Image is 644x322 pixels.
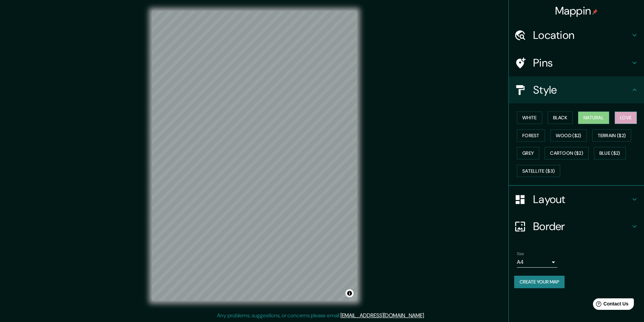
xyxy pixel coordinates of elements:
[517,251,524,257] label: Size
[584,296,637,315] iframe: Help widget launcher
[514,276,565,288] button: Create your map
[509,186,644,213] div: Layout
[533,83,630,97] h4: Style
[345,289,354,297] button: Toggle attribution
[517,112,542,124] button: White
[517,147,539,159] button: Grey
[426,312,427,320] div: .
[533,220,630,233] h4: Border
[509,76,644,103] div: Style
[615,112,637,124] button: Love
[592,9,598,15] img: pin-icon.png
[509,49,644,76] div: Pins
[517,129,545,142] button: Forest
[548,112,573,124] button: Black
[550,129,587,142] button: Wood ($2)
[533,56,630,70] h4: Pins
[533,193,630,206] h4: Layout
[555,4,598,18] h4: Mappin
[152,11,357,301] canvas: Map
[592,129,631,142] button: Terrain ($2)
[517,257,557,268] div: A4
[509,22,644,49] div: Location
[594,147,626,159] button: Blue ($2)
[425,312,426,320] div: .
[509,213,644,240] div: Border
[217,312,425,320] p: Any problems, suggestions, or concerns please email .
[578,112,609,124] button: Natural
[517,165,560,177] button: Satellite ($3)
[340,312,424,319] a: [EMAIL_ADDRESS][DOMAIN_NAME]
[545,147,589,159] button: Cartoon ($2)
[533,28,630,42] h4: Location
